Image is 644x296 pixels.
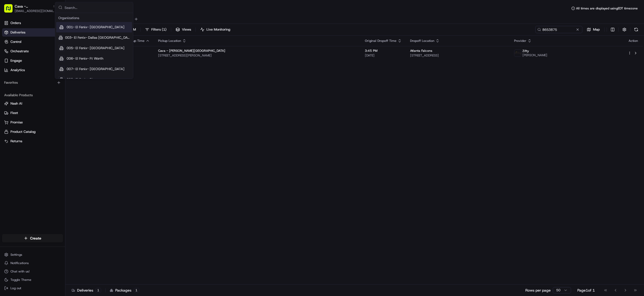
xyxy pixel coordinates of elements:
button: Create [2,234,63,242]
span: Returns [10,139,22,144]
button: Toggle Theme [2,276,63,283]
a: Orders [2,19,63,27]
span: 003- El Fenix- Dallas [GEOGRAPHIC_DATA][PERSON_NAME] [65,35,130,40]
div: Packages [110,288,139,293]
div: Deliveries [72,288,101,293]
a: Analytics [2,66,63,74]
span: Filters [151,27,166,32]
button: [EMAIL_ADDRESS][DOMAIN_NAME] [15,9,56,13]
button: Settings [2,251,63,258]
span: Dropoff Location [410,39,434,43]
span: Product Catalog [10,129,36,134]
span: 006- El Fenix- Ft Worth [67,56,103,61]
a: Fleet [4,111,61,115]
span: [STREET_ADDRESS] [410,53,505,58]
div: Page 1 of 1 [577,288,595,293]
p: Rows per page [525,288,551,293]
span: Live Monitoring [206,27,230,32]
span: Analytics [10,68,25,72]
button: Map [584,26,602,33]
a: Deliveries [2,28,63,37]
button: Cava - [PERSON_NAME][GEOGRAPHIC_DATA] [15,4,51,9]
button: Nash AI [2,99,63,108]
button: Fleet [2,109,63,117]
span: Create [30,236,41,241]
span: Engage [10,58,22,63]
button: Orchestrate [2,47,63,55]
span: [STREET_ADDRESS][PERSON_NAME] [158,53,356,58]
button: Notifications [2,259,63,267]
span: ( 1 ) [162,27,166,32]
div: 1 [134,288,139,293]
span: Deliveries [10,30,25,35]
button: Product Catalog [2,128,63,136]
a: Promise [4,120,61,125]
span: Zifty [522,49,529,53]
span: Map [593,27,600,32]
button: Control [2,38,63,46]
button: Refresh [632,26,640,33]
button: Engage [2,56,63,65]
button: Filters(1) [143,26,169,33]
a: Product Catalog [4,129,61,134]
button: Promise [2,118,63,127]
div: 1 [95,288,101,293]
span: 001- El Fenix- [GEOGRAPHIC_DATA] [67,25,124,30]
span: Toggle Theme [10,278,31,282]
button: Live Monitoring [198,26,233,33]
button: Views [173,26,193,33]
span: All times are displayed using EDT timezone [576,6,638,10]
span: Orders [10,21,21,25]
span: Atlanta Falcons [410,49,432,53]
span: Orchestrate [10,49,29,54]
span: 005- El Fenix- [GEOGRAPHIC_DATA] [67,46,124,50]
div: Suggestions [55,13,133,79]
div: Available Products [2,91,63,99]
span: 008- El Fenix- Plano [67,77,98,82]
span: Cava - [PERSON_NAME][GEOGRAPHIC_DATA] [158,49,225,53]
a: Returns [4,139,61,144]
span: Nash AI [10,101,22,106]
button: Returns [2,137,63,145]
span: Provider [514,39,526,43]
span: [PERSON_NAME] [522,53,547,57]
span: Log out [10,286,21,290]
span: Original Dropoff Time [365,39,396,43]
button: Chat with us! [2,268,63,275]
span: Views [182,27,191,32]
div: Organizations [56,14,132,22]
span: Control [10,39,21,44]
span: 007- El Fenix- [GEOGRAPHIC_DATA] [67,67,124,71]
button: Log out [2,284,63,292]
a: Nash AI [4,101,61,106]
span: [DATE] [365,53,402,58]
div: Favorites [2,78,63,87]
input: Type to search [535,26,582,33]
span: 3:45 PM [365,49,402,53]
button: Cava - [PERSON_NAME][GEOGRAPHIC_DATA][EMAIL_ADDRESS][DOMAIN_NAME] [2,2,54,15]
img: zifty-logo-trans-sq.png [514,50,521,56]
span: Pickup Location [158,39,181,43]
input: Search... [65,2,130,13]
div: Action [628,39,639,43]
span: Promise [10,120,23,125]
span: Fleet [10,111,18,115]
span: Chat with us! [10,269,30,274]
span: Notifications [10,261,29,265]
span: Settings [10,253,22,257]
